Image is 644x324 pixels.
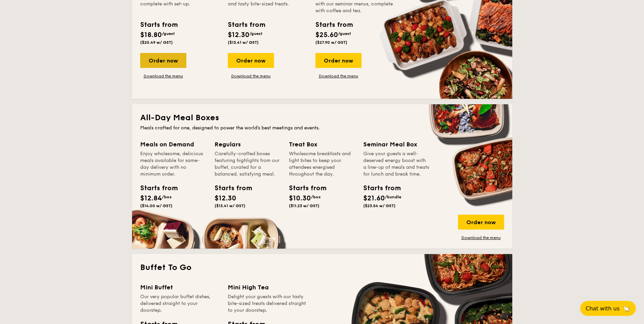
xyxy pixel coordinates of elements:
[228,283,307,292] div: Mini High Tea
[162,195,172,199] span: /box
[140,20,177,30] div: Starts from
[228,293,307,314] div: Delight your guests with our tasty bite-sized treats delivered straight to your doorstep.
[215,194,236,202] span: $12.30
[140,140,206,149] div: Meals on Demand
[363,203,395,208] span: ($23.54 w/ GST)
[622,305,630,312] span: 🦙
[140,183,171,193] div: Starts from
[363,183,394,193] div: Starts from
[250,31,262,36] span: /guest
[140,293,220,314] div: Our very popular buffet dishes, delivered straight to your doorstep.
[338,31,351,36] span: /guest
[140,150,206,178] div: Enjoy wholesome, delicious meals available for same-day delivery with no minimum order.
[228,31,250,39] span: $12.30
[215,150,281,178] div: Carefully-crafted boxes featuring highlights from our buffet, curated for a balanced, satisfying ...
[311,195,321,199] span: /box
[458,235,504,240] a: Download the menu
[140,53,186,68] div: Order now
[215,140,281,149] div: Regulars
[228,73,274,79] a: Download the menu
[140,31,162,39] span: $18.80
[289,194,311,202] span: $10.30
[228,40,259,45] span: ($13.41 w/ GST)
[140,112,504,123] h2: All-Day Meal Boxes
[315,53,362,68] div: Order now
[315,40,347,45] span: ($27.90 w/ GST)
[363,150,429,178] div: Give your guests a well-deserved energy boost with a line-up of meals and treats for lunch and br...
[140,125,504,131] div: Meals crafted for one, designed to power the world's best meetings and events.
[140,194,162,202] span: $12.84
[140,283,220,292] div: Mini Buffet
[315,73,362,79] a: Download the menu
[363,140,429,149] div: Seminar Meal Box
[140,203,172,208] span: ($14.00 w/ GST)
[228,53,274,68] div: Order now
[289,203,319,208] span: ($11.23 w/ GST)
[315,31,338,39] span: $25.60
[140,73,186,79] a: Download the menu
[140,262,504,273] h2: Buffet To Go
[140,40,173,45] span: ($20.49 w/ GST)
[162,31,175,36] span: /guest
[458,215,504,230] div: Order now
[289,140,355,149] div: Treat Box
[315,20,352,30] div: Starts from
[586,305,620,312] span: Chat with us
[385,195,401,199] span: /bundle
[228,20,265,30] div: Starts from
[215,183,245,193] div: Starts from
[580,301,636,316] button: Chat with us🦙
[289,150,355,178] div: Wholesome breakfasts and light bites to keep your attendees energised throughout the day.
[215,203,245,208] span: ($13.41 w/ GST)
[363,194,385,202] span: $21.60
[289,183,319,193] div: Starts from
